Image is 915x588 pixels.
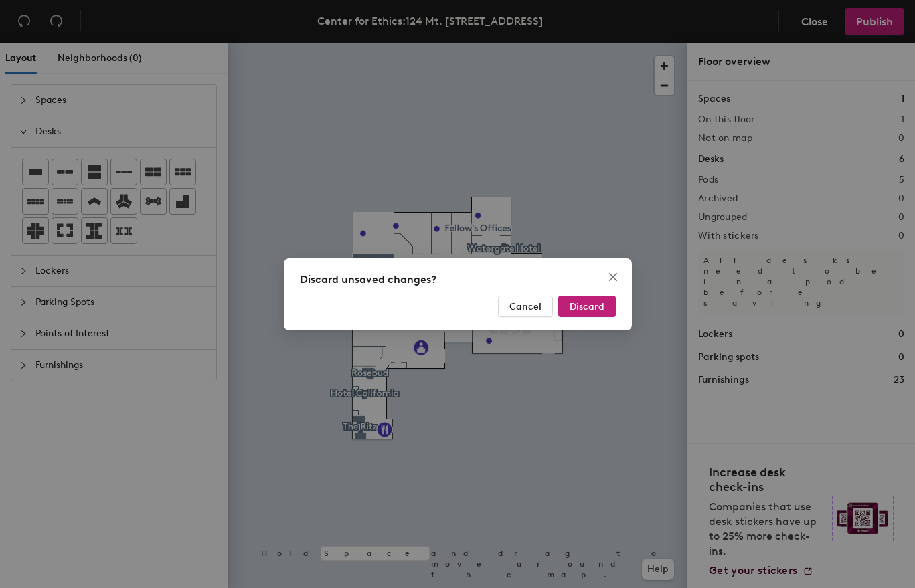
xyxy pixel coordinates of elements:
span: Cancel [509,300,542,312]
span: Close [602,272,624,282]
button: Discard [558,296,616,317]
span: close [608,272,618,282]
div: Discard unsaved changes? [300,272,616,288]
span: Discard [570,300,604,312]
button: Cancel [498,296,553,317]
button: Close [602,266,624,288]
